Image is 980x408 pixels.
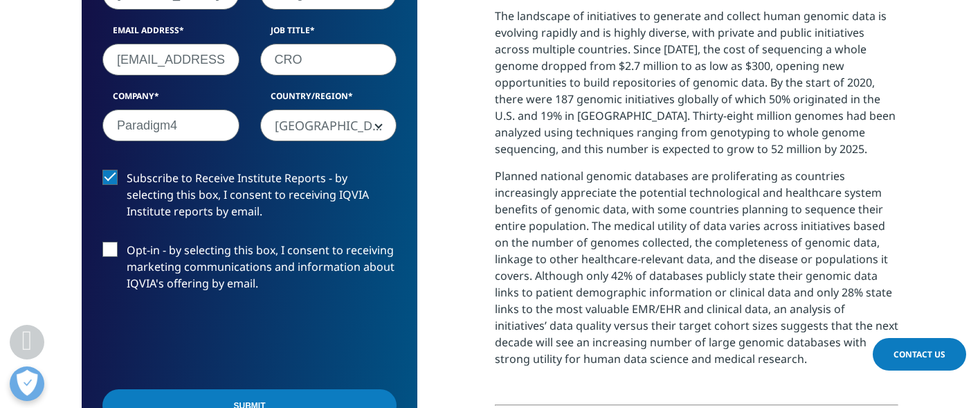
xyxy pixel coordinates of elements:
button: Open Preferences [10,366,44,401]
label: Opt-in - by selecting this box, I consent to receiving marketing communications and information a... [102,242,397,299]
label: Job Title [260,24,397,44]
p: Planned national genomic databases are proliferating as countries increasingly appreciate the pot... [495,168,898,378]
label: Country/Region [260,90,397,109]
a: Contact Us [873,338,966,371]
label: Email Address [102,24,239,44]
label: Company [102,90,239,109]
span: Contact Us [893,348,945,360]
span: United States [261,110,397,142]
span: United States [260,109,397,141]
p: The landscape of initiatives to generate and collect human genomic data is evolving rapidly and i... [495,8,898,168]
label: Subscribe to Receive Institute Reports - by selecting this box, I consent to receiving IQVIA Inst... [102,170,397,227]
iframe: reCAPTCHA [102,314,313,368]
